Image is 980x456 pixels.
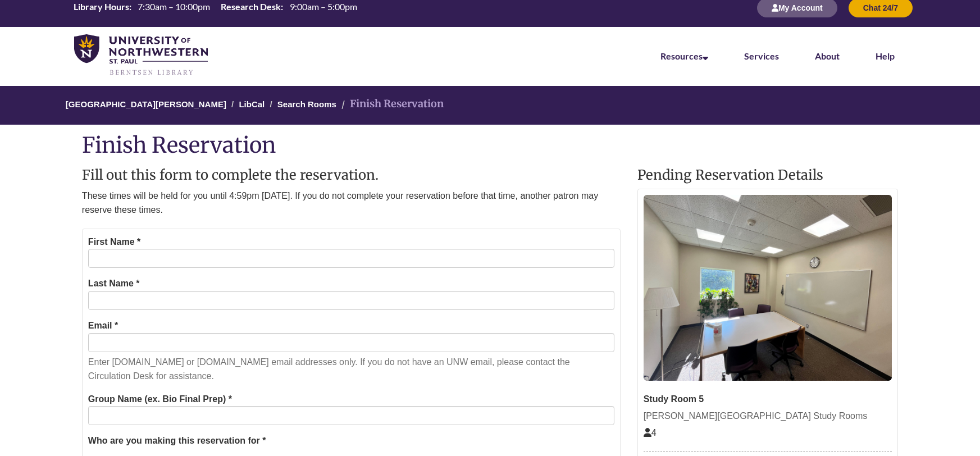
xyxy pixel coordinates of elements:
[849,3,913,12] a: Chat 24/7
[74,34,208,76] img: UNWSP Library Logo
[69,1,361,14] table: Hours Today
[82,86,898,125] nav: Breadcrumb
[88,434,614,448] legend: Who are you making this reservation for *
[138,1,210,12] span: 7:30am – 10:00pm
[744,51,779,61] a: Services
[69,1,133,13] th: Library Hours:
[239,99,265,109] a: LibCal
[290,1,357,12] span: 9:00am – 5:00pm
[637,168,898,183] h2: Pending Reservation Details
[644,409,892,423] div: [PERSON_NAME][GEOGRAPHIC_DATA] Study Rooms
[644,195,892,381] img: Study Room 5
[88,355,614,384] p: Enter [DOMAIN_NAME] or [DOMAIN_NAME] email addresses only. If you do not have an UNW email, pleas...
[66,99,226,109] a: [GEOGRAPHIC_DATA][PERSON_NAME]
[216,1,285,13] th: Research Desk:
[660,51,708,61] a: Resources
[82,168,621,183] h2: Fill out this form to complete the reservation.
[69,1,361,15] a: Hours Today
[644,428,657,437] span: The capacity of this space
[88,235,140,249] label: First Name *
[277,99,336,109] a: Search Rooms
[82,133,898,157] h1: Finish Reservation
[88,318,118,333] label: Email *
[876,51,895,61] a: Help
[339,96,444,112] li: Finish Reservation
[82,189,621,217] p: These times will be held for you until 4:59pm [DATE]. If you do not complete your reservation bef...
[757,3,837,12] a: My Account
[644,392,892,407] div: Study Room 5
[815,51,840,61] a: About
[88,392,232,407] label: Group Name (ex. Bio Final Prep) *
[88,276,140,291] label: Last Name *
